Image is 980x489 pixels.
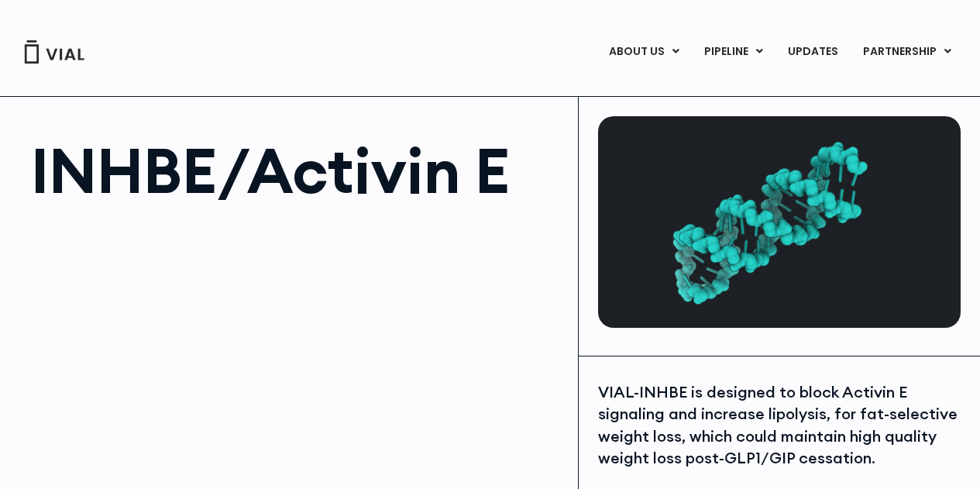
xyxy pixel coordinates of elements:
[598,381,961,470] div: VIAL-INHBE is designed to block Activin E signaling and increase lipolysis, for fat-selective wei...
[597,39,691,65] a: ABOUT USMenu Toggle
[775,39,850,65] a: UPDATES
[692,39,775,65] a: PIPELINEMenu Toggle
[31,139,562,201] h1: INHBE/Activin E
[23,40,85,64] img: Vial Logo
[851,39,964,65] a: PARTNERSHIPMenu Toggle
